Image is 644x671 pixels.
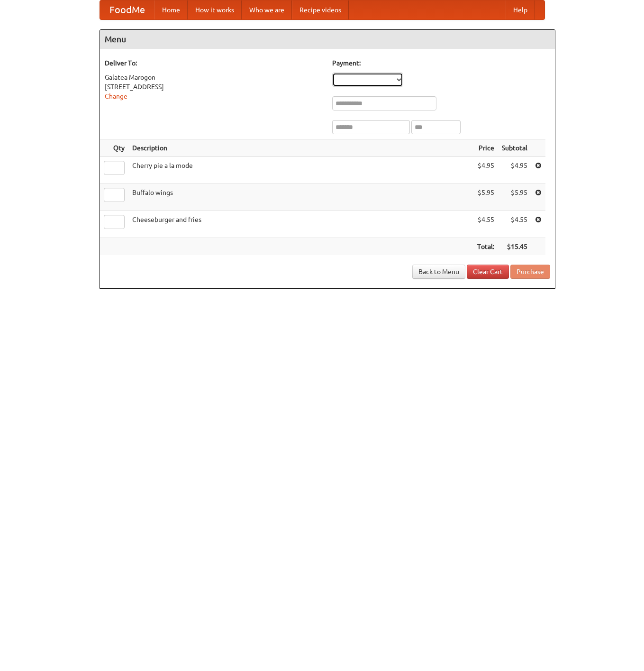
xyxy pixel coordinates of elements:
[510,265,550,279] button: Purchase
[473,157,498,184] td: $4.95
[105,73,323,82] div: Galatea Marogon
[498,157,531,184] td: $4.95
[473,211,498,238] td: $4.55
[473,184,498,211] td: $5.95
[105,82,323,92] div: [STREET_ADDRESS]
[473,238,498,256] th: Total:
[105,92,127,100] a: Change
[506,0,535,19] a: Help
[242,0,292,19] a: Who we are
[412,265,465,279] a: Back to Menu
[473,139,498,157] th: Price
[292,0,349,19] a: Recipe videos
[498,211,531,238] td: $4.55
[100,0,154,19] a: FoodMe
[154,0,188,19] a: Home
[128,157,473,184] td: Cherry pie a la mode
[100,139,128,157] th: Qty
[188,0,242,19] a: How it works
[498,184,531,211] td: $5.95
[128,211,473,238] td: Cheeseburger and fries
[498,238,531,256] th: $15.45
[467,265,509,279] a: Clear Cart
[498,139,531,157] th: Subtotal
[100,30,555,49] h4: Menu
[128,184,473,211] td: Buffalo wings
[128,139,473,157] th: Description
[105,58,323,68] h5: Deliver To:
[332,58,550,68] h5: Payment:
